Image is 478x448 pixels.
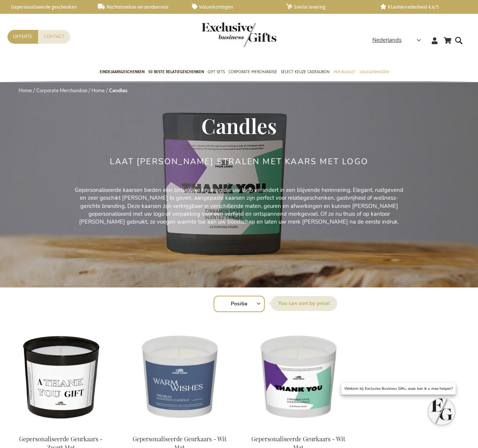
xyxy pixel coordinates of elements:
[202,22,239,47] a: store logo
[38,30,70,44] a: Contact
[372,36,401,44] span: Nederlands
[4,4,86,10] a: Gepersonaliseerde geschenken
[7,30,38,44] a: Offerte
[359,63,388,82] a: Gelegenheden
[148,68,204,76] span: 50 beste relatiegeschenken
[7,324,114,429] img: Personalised Scented Candle - Black Matt
[208,68,225,76] span: Gift Sets
[100,68,145,76] span: Eindejaarsgeschenken
[126,324,233,429] img: Personalised Scented Candle - White Matt
[229,63,277,82] a: Corporate Merchandise
[7,426,114,433] a: Personalised Scented Candle - Black Matt
[286,4,368,10] a: Snelle levering
[98,4,180,10] a: Rechtstreekse verzendservice
[333,63,356,82] a: Per Budget
[91,87,105,94] a: Home
[281,63,329,82] a: Select Keuze Cadeaubon
[245,426,352,433] a: Personalised Scented Candle - White Matt
[208,63,225,82] a: Gift Sets
[109,87,127,94] strong: Candles
[148,63,204,82] a: 50 beste relatiegeschenken
[71,186,407,226] p: Gepersonaliseerde kaarsen bieden een zintuiglijke ervaring die uw logo verandert in een blijvende...
[110,157,368,166] h2: Laat [PERSON_NAME] stralen met kaars met logo
[245,324,352,429] img: Personalised Scented Candle - White Matt
[126,426,233,433] a: Personalised Scented Candle - White Matt
[281,68,329,76] span: Select Keuze Cadeaubon
[192,4,274,10] a: Volumkortingen
[100,63,145,82] a: Eindejaarsgeschenken
[333,68,356,76] span: Per Budget
[36,87,87,94] a: Corporate Merchandise
[19,87,32,94] a: Home
[359,68,388,76] span: Gelegenheden
[202,22,276,47] img: Exclusive Business gifts logo
[229,68,277,76] span: Corporate Merchandise
[271,296,337,311] label: Sorteer op
[380,4,462,10] a: Klanttevredenheid 4,6/5
[201,112,277,139] span: Candles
